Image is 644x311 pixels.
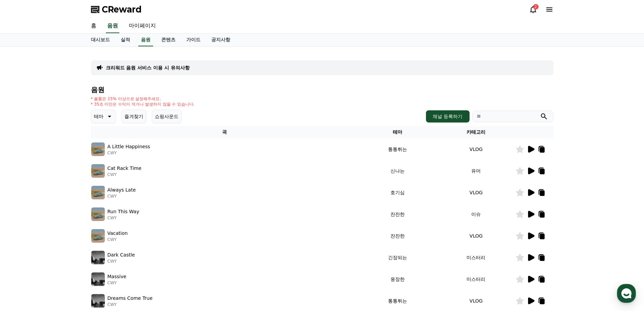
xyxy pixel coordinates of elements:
[108,273,126,280] p: Massive
[91,110,116,123] button: 테마
[86,34,115,46] a: 대시보드
[437,247,516,268] td: 미스터리
[91,4,142,15] a: CReward
[115,34,136,46] a: 실적
[2,215,45,231] a: 홈
[91,164,105,178] img: music
[91,272,105,286] img: music
[108,172,142,177] p: CWY
[91,126,358,138] th: 곡
[426,110,469,123] button: 채널 등록하기
[108,251,135,259] p: Dark Castle
[108,259,135,264] p: CWY
[437,126,516,138] th: 카테고리
[91,229,105,243] img: music
[104,225,113,230] span: 설정
[529,5,537,14] a: 2
[91,86,553,93] h4: 음원
[108,280,126,286] p: CWY
[108,150,150,156] p: CWY
[45,215,87,231] a: 대화
[108,194,136,199] p: CWY
[108,295,153,302] p: Dreams Come True
[108,230,128,237] p: Vacation
[156,34,181,46] a: 콘텐츠
[108,143,150,150] p: A Little Happiness
[358,203,437,225] td: 잔잔한
[91,251,105,264] img: music
[91,207,105,221] img: music
[437,182,516,203] td: VLOG
[437,203,516,225] td: 이슈
[123,19,161,33] a: 마이페이지
[91,186,105,199] img: music
[437,138,516,160] td: VLOG
[108,208,139,215] p: Run This Way
[138,34,153,46] a: 음원
[181,34,206,46] a: 가이드
[106,19,119,33] a: 음원
[91,294,105,308] img: music
[206,34,236,46] a: 공지사항
[86,19,102,33] a: 홈
[437,225,516,247] td: VLOG
[152,110,182,123] button: 쇼핑사운드
[108,215,139,221] p: CWY
[358,138,437,160] td: 통통튀는
[94,112,103,121] p: 테마
[358,182,437,203] td: 호기심
[108,186,136,194] p: Always Late
[358,225,437,247] td: 잔잔한
[358,268,437,290] td: 웅장한
[121,110,146,123] button: 즐겨찾기
[91,102,195,107] p: * 35초 미만은 수익이 적거나 발생하지 않을 수 있습니다.
[21,225,25,230] span: 홈
[358,126,437,138] th: 테마
[533,4,539,9] div: 2
[358,247,437,268] td: 긴장되는
[62,225,70,230] span: 대화
[91,142,105,156] img: music
[437,160,516,182] td: 유머
[108,302,153,307] p: CWY
[91,96,195,102] p: * 볼륨은 15% 이상으로 설정해주세요.
[358,160,437,182] td: 신나는
[102,4,142,15] span: CReward
[106,64,190,71] a: 크리워드 음원 서비스 이용 시 유의사항
[437,268,516,290] td: 미스터리
[108,237,128,242] p: CWY
[108,165,142,172] p: Cat Rack Time
[87,215,130,231] a: 설정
